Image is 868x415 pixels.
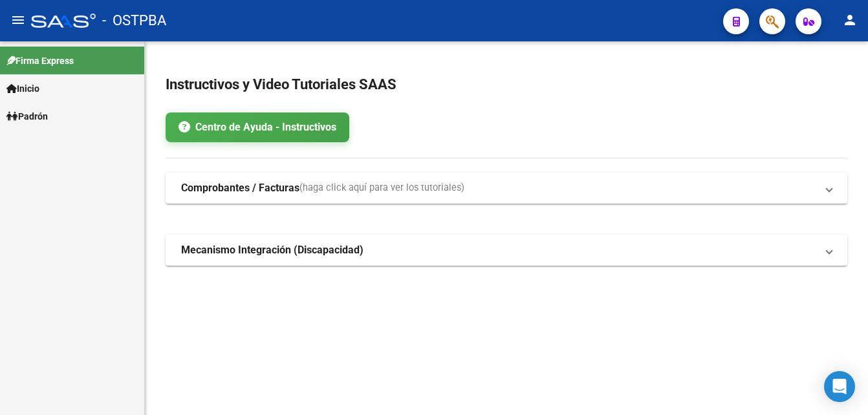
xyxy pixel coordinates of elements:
[166,112,349,142] a: Centro de Ayuda - Instructivos
[6,109,48,123] span: Padrón
[166,235,847,266] mat-expansion-panel-header: Mecanismo Integración (Discapacidad)
[824,371,855,402] div: Open Intercom Messenger
[181,181,299,195] strong: Comprobantes / Facturas
[166,173,847,204] mat-expansion-panel-header: Comprobantes / Facturas(haga click aquí para ver los tutoriales)
[102,6,166,35] span: - OSTPBA
[10,12,26,28] mat-icon: menu
[299,181,464,195] span: (haga click aquí para ver los tutoriales)
[6,81,39,96] span: Inicio
[6,54,74,68] span: Firma Express
[181,243,363,257] strong: Mecanismo Integración (Discapacidad)
[166,72,847,97] h2: Instructivos y Video Tutoriales SAAS
[842,12,858,28] mat-icon: person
